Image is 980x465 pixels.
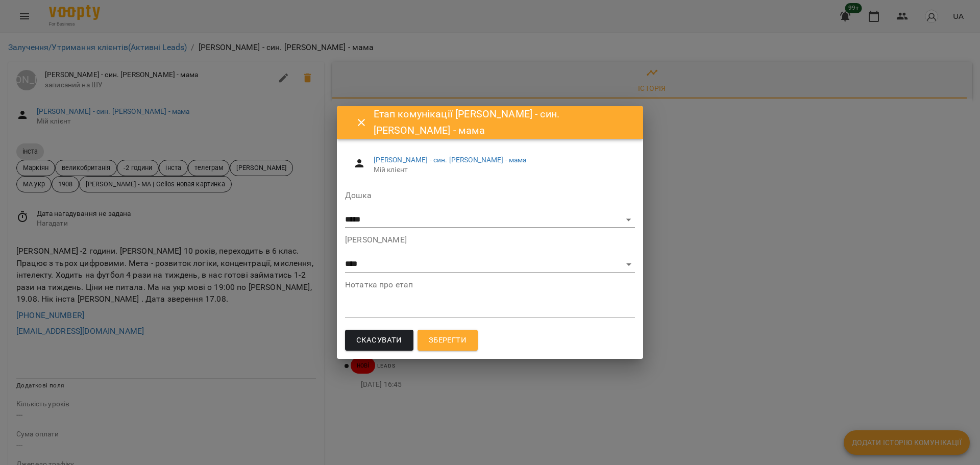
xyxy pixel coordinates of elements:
span: Мій клієнт [374,165,627,175]
h6: Етап комунікації [PERSON_NAME] - син. [PERSON_NAME] - мама [374,106,631,138]
button: Зберегти [418,330,478,351]
button: Скасувати [345,330,413,351]
span: Скасувати [356,334,402,347]
a: [PERSON_NAME] - син. [PERSON_NAME] - мама [374,156,527,164]
label: Дошка [345,191,635,200]
button: Close [349,110,374,135]
label: [PERSON_NAME] [345,236,635,244]
label: Нотатка про етап [345,281,635,289]
span: Зберегти [429,334,467,347]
